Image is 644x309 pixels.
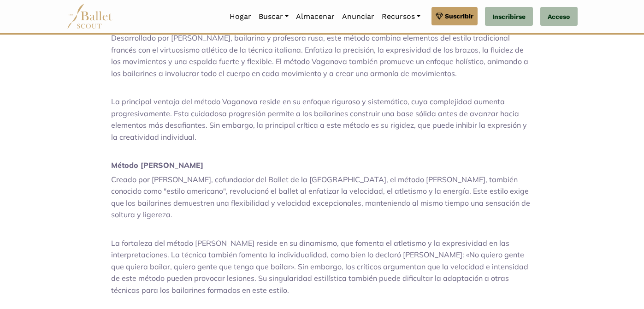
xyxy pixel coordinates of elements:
[111,160,203,170] font: Método [PERSON_NAME]
[259,12,283,21] font: Buscar
[378,7,424,26] a: Recursos
[445,12,473,20] font: Suscribir
[111,238,528,295] font: La fortaleza del método [PERSON_NAME] reside en su dinamismo, que fomenta el atletismo y la expre...
[431,7,478,25] a: Suscribir
[292,7,338,26] a: Almacenar
[548,13,570,20] font: Acceso
[485,7,533,26] a: Inscribirse
[111,175,530,220] font: Creado por [PERSON_NAME], cofundador del Ballet de la [GEOGRAPHIC_DATA], el método [PERSON_NAME],...
[436,11,443,21] img: gem.svg
[111,33,528,78] font: Desarrollado por [PERSON_NAME], bailarina y profesora rusa, este método combina elementos del est...
[230,12,251,21] font: Hogar
[540,7,577,26] a: Acceso
[382,12,415,21] font: Recursos
[226,7,255,26] a: Hogar
[492,13,526,20] font: Inscribirse
[111,97,527,142] font: La principal ventaja del método Vaganova reside en su enfoque riguroso y sistemático, cuya comple...
[296,12,335,21] font: Almacenar
[338,7,378,26] a: Anunciar
[255,7,292,26] a: Buscar
[342,12,374,21] font: Anunciar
